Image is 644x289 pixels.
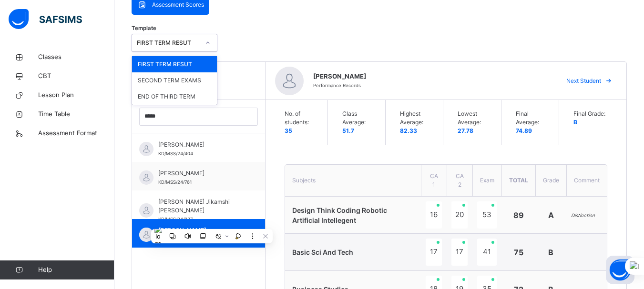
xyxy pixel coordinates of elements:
span: Next Student [566,77,601,85]
span: B [573,119,577,126]
div: FIRST TERM RESUT [132,56,217,72]
div: 53 [477,201,497,229]
span: Final Average: [516,110,549,127]
i: Distinction [571,212,595,218]
span: Assessment Scores [152,0,204,9]
div: 41 [477,239,497,266]
span: [PERSON_NAME] [158,226,244,235]
span: No. of students: [285,110,318,127]
span: [PERSON_NAME] Jikamshi [PERSON_NAME] [158,198,244,215]
span: CBT [38,71,114,81]
img: safsims [9,9,82,29]
span: 74.89 [516,127,532,134]
span: 82.33 [400,127,417,134]
button: Open asap [606,256,634,284]
span: Performance Records [313,83,361,88]
img: default.svg [139,228,153,242]
span: 35 [285,127,292,134]
img: default.svg [275,67,304,95]
span: KD/MSS/24/761 [158,179,192,185]
span: 89 [513,210,524,220]
span: Template [132,24,156,32]
span: Help [38,265,114,275]
span: Total [509,177,528,184]
th: Subjects [285,165,421,197]
span: [PERSON_NAME] [158,169,244,178]
span: Assessment Format [38,129,114,138]
span: 51.7 [342,127,354,134]
img: default.svg [139,170,153,185]
div: SECOND TERM EXAMS [132,72,217,89]
span: [PERSON_NAME] [313,72,549,81]
div: FIRST TERM RESUT [137,39,200,47]
span: Lesson Plan [38,90,114,100]
span: Classes [38,52,114,62]
span: Basic Sci And Tech [292,248,353,256]
img: default.svg [139,142,153,156]
span: A [548,210,554,220]
span: 27.78 [458,127,473,134]
div: 17 [426,239,442,266]
span: KD/MSS/24/404 [158,151,193,156]
th: Comment [566,165,607,197]
span: Final Grade: [573,110,607,118]
div: 20 [451,201,468,229]
th: Grade [535,165,566,197]
span: Lowest Average: [458,110,491,127]
th: CA 1 [421,165,447,197]
span: KD/MSS/24/837 [158,217,193,222]
span: 75 [514,248,523,257]
span: Design Think Coding Robotic Artificial Intellegent [292,206,387,224]
div: 16 [426,201,442,229]
div: 17 [451,239,468,266]
span: B [548,248,553,257]
span: Time Table [38,110,114,119]
span: Highest Average: [400,110,433,127]
th: Exam [472,165,501,197]
img: default.svg [139,203,153,218]
th: CA 2 [447,165,472,197]
span: Class Average: [342,110,376,127]
div: END OF THIRD TERM [132,89,217,105]
span: [PERSON_NAME] [158,140,244,149]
